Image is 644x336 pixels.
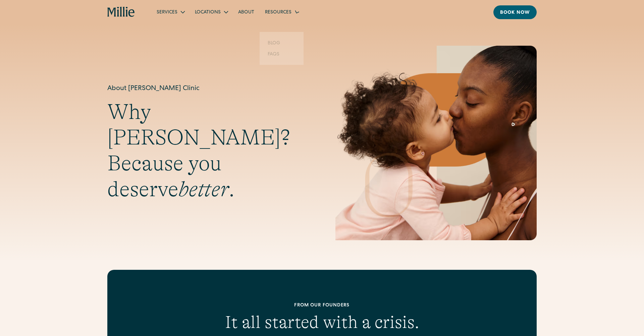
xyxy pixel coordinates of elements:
div: Locations [195,9,221,16]
div: Resources [260,6,304,17]
a: Blog [262,37,285,48]
div: Locations [190,6,233,17]
img: Mother and baby sharing a kiss, highlighting the emotional bond and nurturing care at the heart o... [335,46,537,240]
em: better [178,177,229,201]
h2: It all started with a crisis. [150,312,494,333]
a: Book now [493,5,537,19]
div: Resources [265,9,291,16]
div: Services [157,9,177,16]
div: From our founders [150,302,494,309]
h1: About [PERSON_NAME] Clinic [107,84,309,94]
a: FAQs [262,48,285,59]
div: Services [151,6,190,17]
a: About [233,6,260,17]
nav: Resources [260,32,304,65]
h2: Why [PERSON_NAME]? Because you deserve . [107,99,309,202]
div: Book now [500,9,530,16]
a: home [107,7,135,17]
